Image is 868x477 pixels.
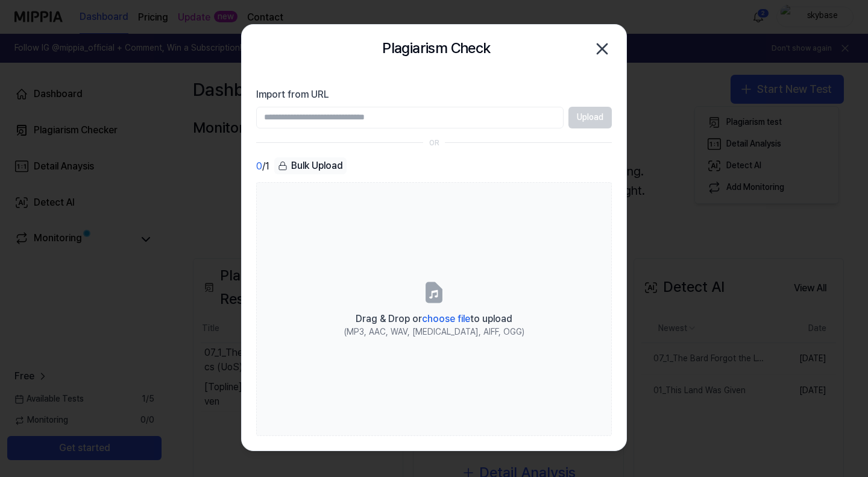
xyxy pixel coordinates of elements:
[256,159,262,174] span: 0
[274,157,347,175] button: Bulk Upload
[356,313,512,324] span: Drag & Drop or to upload
[256,157,269,175] div: / 1
[382,37,490,60] h2: Plagiarism Check
[344,326,524,338] div: (MP3, AAC, WAV, [MEDICAL_DATA], AIFF, OGG)
[256,87,612,102] label: Import from URL
[429,138,439,148] div: OR
[422,313,470,324] span: choose file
